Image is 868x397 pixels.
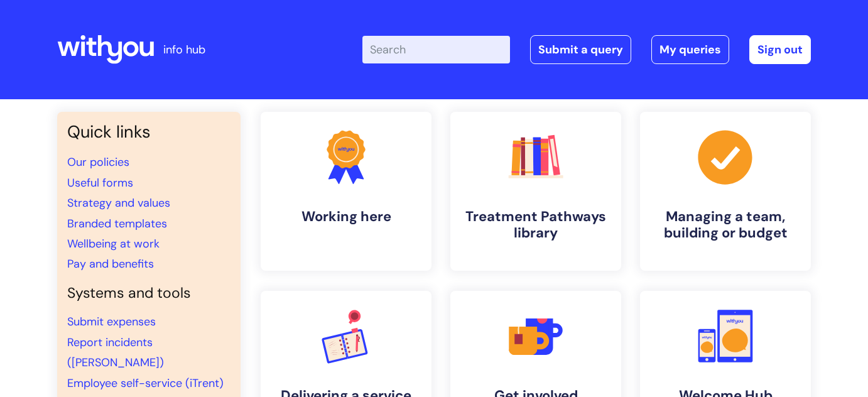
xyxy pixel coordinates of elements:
a: Employee self-service (iTrent) [67,376,224,391]
div: | - [362,35,811,64]
a: Working here [261,112,431,271]
p: info hub [163,40,205,60]
a: Report incidents ([PERSON_NAME]) [67,335,164,370]
a: Our policies [67,155,129,170]
h4: Systems and tools [67,285,231,302]
a: Submit expenses [67,314,156,329]
h4: Managing a team, building or budget [650,209,801,242]
a: Strategy and values [67,195,170,210]
a: Managing a team, building or budget [640,112,811,271]
a: Pay and benefits [67,256,154,271]
a: Useful forms [67,175,133,190]
a: Treatment Pathways library [450,112,621,271]
a: Sign out [749,35,811,64]
a: Wellbeing at work [67,236,160,251]
a: Submit a query [530,35,631,64]
h3: Quick links [67,122,231,142]
a: My queries [651,35,729,64]
h4: Treatment Pathways library [460,209,611,242]
input: Search [362,36,510,63]
a: Branded templates [67,216,167,231]
h4: Working here [271,209,421,225]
